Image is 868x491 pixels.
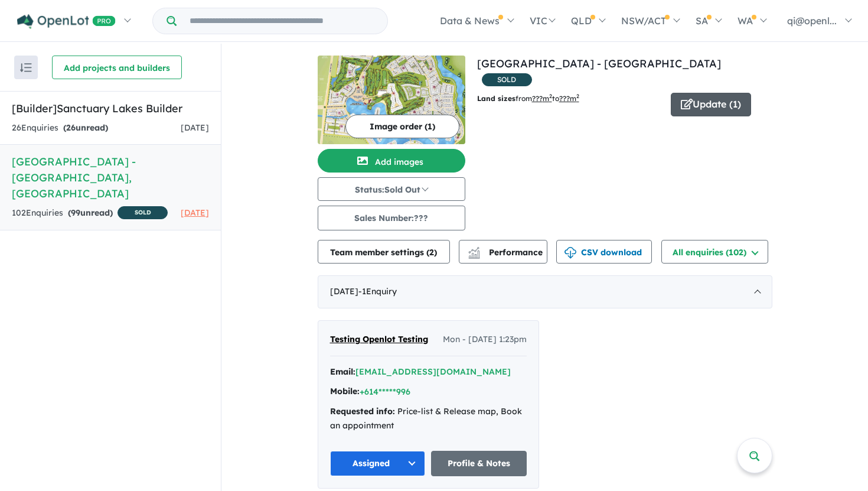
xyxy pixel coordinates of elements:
[355,366,511,378] button: [EMAIL_ADDRESS][DOMAIN_NAME]
[181,122,209,133] span: [DATE]
[477,94,515,103] b: Land sizes
[443,333,527,347] span: Mon - [DATE] 1:23pm
[330,406,395,417] strong: Requested info:
[17,14,116,29] img: Openlot PRO Logo White
[318,177,465,201] button: Status:Sold Out
[71,207,80,218] span: 99
[63,122,108,133] strong: ( unread)
[12,154,209,201] h5: [GEOGRAPHIC_DATA] - [GEOGRAPHIC_DATA] , [GEOGRAPHIC_DATA]
[468,247,479,253] img: line-chart.svg
[318,206,465,230] button: Sales Number:???
[477,57,721,70] a: [GEOGRAPHIC_DATA] - [GEOGRAPHIC_DATA]
[12,100,209,116] h5: [Builder] Sanctuary Lakes Builder
[468,251,480,258] img: bar-chart.svg
[787,15,837,27] span: qi@openl...
[482,73,532,86] span: SOLD
[12,206,168,221] div: 102 Enquir ies
[330,333,428,347] a: Testing Openlot Testing
[66,122,76,133] span: 26
[552,94,579,103] span: to
[661,240,768,264] button: All enquiries (102)
[564,247,576,259] img: download icon
[330,451,426,476] button: Assigned
[181,207,209,218] span: [DATE]
[556,240,652,264] button: CSV download
[477,93,662,105] p: from
[318,56,465,144] img: Sanctuary Lakes Estate - Point Cook
[429,247,434,258] span: 2
[330,386,360,396] strong: Mobile:
[330,405,527,433] div: Price-list & Release map, Book an appointment
[118,206,168,219] span: SOLD
[52,56,182,79] button: Add projects and builders
[576,93,579,99] sup: 2
[532,94,552,103] u: ??? m
[20,63,32,72] img: sort.svg
[559,94,579,103] u: ???m
[68,207,113,218] strong: ( unread)
[179,8,385,34] input: Try estate name, suburb, builder or developer
[671,93,751,116] button: Update (1)
[459,240,547,264] button: Performance
[358,286,397,297] span: - 1 Enquir y
[330,366,355,377] strong: Email:
[318,149,465,173] button: Add images
[470,247,543,258] span: Performance
[318,275,772,308] div: [DATE]
[431,451,527,476] a: Profile & Notes
[345,115,459,138] button: Image order (1)
[549,93,552,99] sup: 2
[318,240,450,264] button: Team member settings (2)
[12,121,108,135] div: 26 Enquir ies
[330,334,428,344] span: Testing Openlot Testing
